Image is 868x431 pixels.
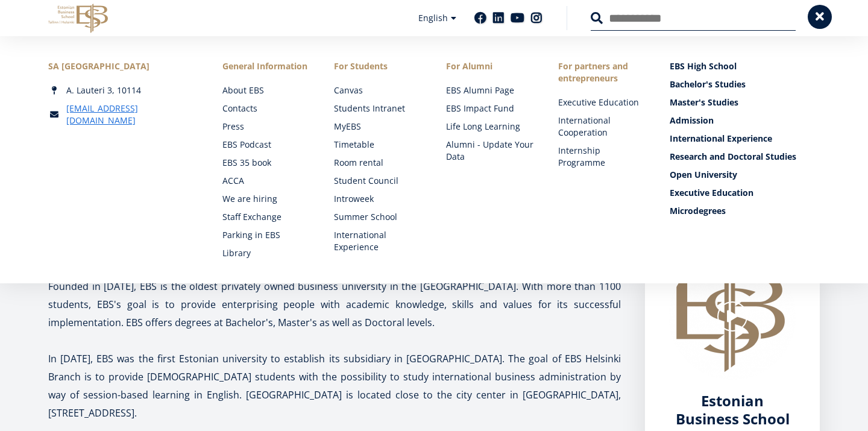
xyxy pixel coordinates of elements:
span: Estonian Business School [676,391,790,429]
a: We are hiring [222,193,310,205]
a: Linkedin [492,12,505,24]
a: Room rental [334,157,422,169]
div: A. Lauteri 3, 10114 [48,84,198,96]
a: International Experience [670,133,820,145]
a: Admission [670,115,820,127]
a: Executive Education [558,96,646,109]
a: Instagram [530,12,542,24]
a: For Students [334,60,422,72]
a: [EMAIL_ADDRESS][DOMAIN_NAME] [66,102,198,127]
a: International Experience [334,229,422,253]
a: Parking in EBS [222,229,310,241]
a: Youtube [511,12,524,24]
span: For partners and entrepreneurs [558,60,646,84]
a: About EBS [222,84,310,96]
a: Bachelor's Studies [670,78,820,90]
a: Research and Doctoral Studies [670,151,820,163]
a: Introweek [334,193,422,205]
a: EBS 35 book [222,157,310,169]
a: Life Long Learning [446,121,534,133]
a: Canvas [334,84,422,96]
a: Microdegrees [670,205,820,217]
span: General Information [222,60,310,72]
a: EBS Impact Fund [446,102,534,115]
a: International Cooperation [558,115,646,139]
a: Internship Programme [558,145,646,169]
div: SA [GEOGRAPHIC_DATA] [48,60,198,72]
a: Timetable [334,139,422,151]
a: MyEBS [334,121,422,133]
a: Staff Exchange [222,211,310,223]
span: For Alumni [446,60,534,72]
a: Student Council [334,175,422,187]
a: Facebook [474,12,486,24]
a: Alumni - Update Your Data [446,139,534,163]
a: Open University [670,169,820,181]
a: EBS Podcast [222,139,310,151]
a: Summer School [334,211,422,223]
p: In [DATE], EBS was the first Estonian university to establish its subsidiary in [GEOGRAPHIC_DATA]... [48,350,621,422]
a: Contacts [222,102,310,115]
a: Master's Studies [670,96,820,109]
a: Library [222,247,310,259]
a: EBS Alumni Page [446,84,534,96]
a: EBS High School [670,60,820,72]
p: Founded in [DATE], EBS is the oldest privately owned business university in the [GEOGRAPHIC_DATA]... [48,277,621,332]
a: Press [222,121,310,133]
a: Executive Education [670,187,820,199]
a: Estonian Business School [669,392,796,428]
a: Students Intranet [334,102,422,115]
a: ACCA [222,175,310,187]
